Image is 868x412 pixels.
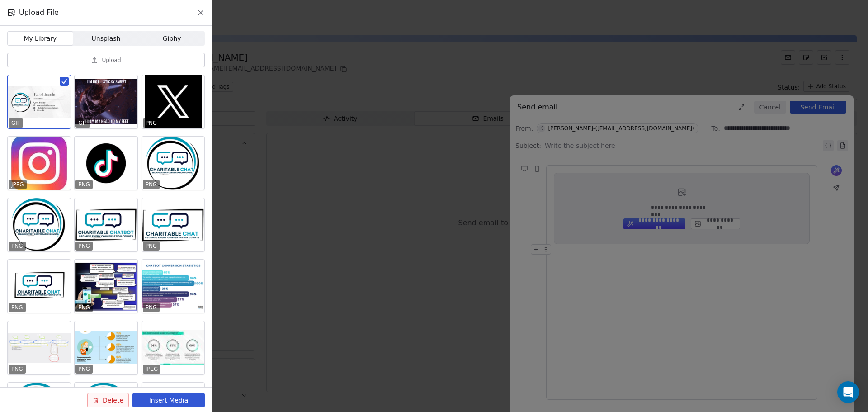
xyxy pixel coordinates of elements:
[11,181,24,188] p: JPEG
[11,304,23,311] p: PNG
[78,242,90,250] p: PNG
[132,393,205,407] button: Insert Media
[92,34,121,43] span: Unsplash
[100,53,152,59] div: Keywords by Traffic
[14,24,22,31] img: website_grey.svg
[78,365,90,373] p: PNG
[24,52,32,60] img: tab_domain_overview_orange.svg
[146,181,157,188] p: PNG
[163,34,181,43] span: Giphy
[19,7,59,18] span: Upload File
[146,242,157,250] p: PNG
[11,119,20,127] p: GIF
[11,365,23,373] p: PNG
[11,242,23,250] p: PNG
[78,181,90,188] p: PNG
[87,393,129,407] button: Delete
[146,119,157,127] p: PNG
[7,53,205,67] button: Upload
[90,52,97,60] img: tab_keywords_by_traffic_grey.svg
[24,24,99,31] div: Domain: [DOMAIN_NAME]
[102,57,121,64] span: Upload
[25,14,44,22] div: v 4.0.25
[837,381,859,403] div: Open Intercom Messenger
[146,365,158,373] p: JPEG
[78,119,87,127] p: GIF
[34,53,81,59] div: Domain Overview
[14,14,22,22] img: logo_orange.svg
[78,304,90,311] p: PNG
[146,304,157,311] p: PNG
